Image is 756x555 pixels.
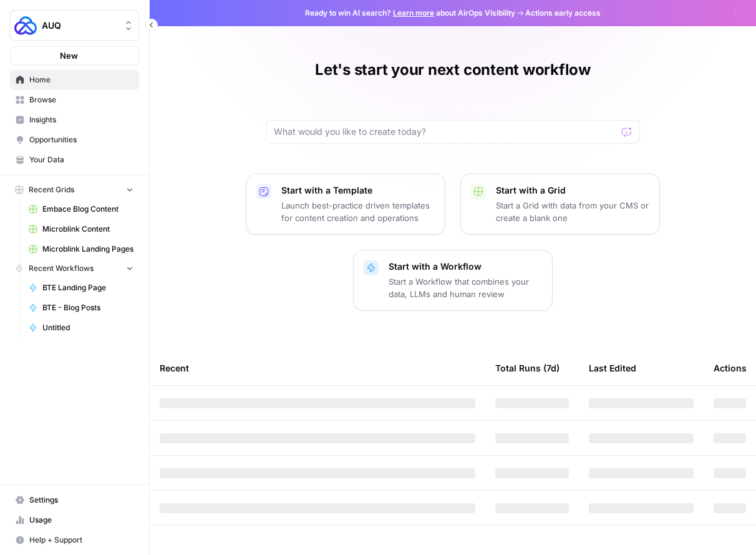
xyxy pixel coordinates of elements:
[42,302,133,313] span: BTE - Blog Posts
[389,275,542,300] p: Start a Workflow that combines your data, LLMs and human review
[460,174,660,235] button: Start with a GridStart a Grid with data from your CMS or create a blank one
[274,125,617,138] input: What would you like to create today?
[10,46,139,65] button: New
[23,318,139,338] a: Untitled
[42,19,117,32] span: AUQ
[60,49,78,62] span: New
[246,174,445,235] button: Start with a TemplateLaunch best-practice driven templates for content creation and operations
[305,7,515,19] span: Ready to win AI search? about AirOps Visibility
[496,184,649,197] p: Start with a Grid
[29,74,133,86] span: Home
[10,130,139,150] a: Opportunities
[353,250,553,311] button: Start with a WorkflowStart a Workflow that combines your data, LLMs and human review
[10,10,139,41] button: Workspace: AUQ
[10,530,139,550] button: Help + Support
[525,7,601,19] span: Actions early access
[29,134,133,145] span: Opportunities
[160,351,475,385] div: Recent
[10,90,139,110] a: Browse
[10,150,139,170] a: Your Data
[23,219,139,239] a: Microblink Content
[42,204,133,215] span: Embace Blog Content
[315,60,591,80] h1: Let's start your next content workflow
[29,184,74,195] span: Recent Grids
[29,114,133,125] span: Insights
[10,490,139,510] a: Settings
[10,110,139,130] a: Insights
[29,514,133,526] span: Usage
[29,154,133,165] span: Your Data
[281,184,435,197] p: Start with a Template
[23,278,139,298] a: BTE Landing Page
[10,259,139,278] button: Recent Workflows
[714,351,747,385] div: Actions
[389,260,542,273] p: Start with a Workflow
[10,70,139,90] a: Home
[10,510,139,530] a: Usage
[589,351,636,385] div: Last Edited
[42,322,133,333] span: Untitled
[23,239,139,259] a: Microblink Landing Pages
[496,199,649,224] p: Start a Grid with data from your CMS or create a blank one
[29,494,133,506] span: Settings
[29,534,133,546] span: Help + Support
[281,199,435,224] p: Launch best-practice driven templates for content creation and operations
[42,282,133,293] span: BTE Landing Page
[29,94,133,106] span: Browse
[29,263,94,274] span: Recent Workflows
[23,298,139,318] a: BTE - Blog Posts
[42,243,133,255] span: Microblink Landing Pages
[10,180,139,199] button: Recent Grids
[42,223,133,235] span: Microblink Content
[23,199,139,219] a: Embace Blog Content
[495,351,560,385] div: Total Runs (7d)
[393,8,434,17] a: Learn more
[14,14,37,37] img: AUQ Logo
